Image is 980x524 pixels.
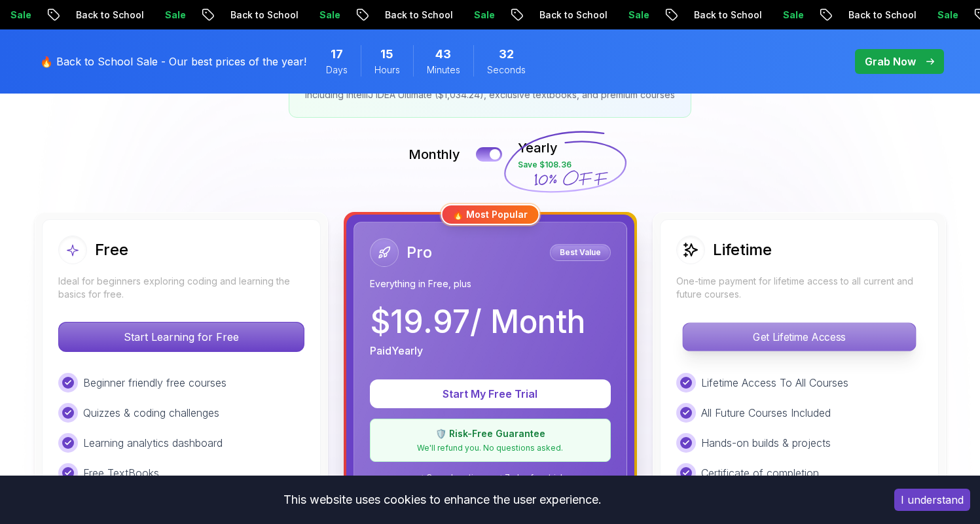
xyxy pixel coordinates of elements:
[331,45,343,63] span: 17 Days
[427,63,460,77] span: Minutes
[371,9,460,22] p: Back to School
[326,63,348,77] span: Days
[95,239,128,260] h2: Free
[58,330,304,343] a: Start Learning for Free
[769,9,811,22] p: Sale
[676,330,922,343] a: Get Lifetime Access
[526,9,615,22] p: Back to School
[83,405,219,421] p: Quizzes & coding challenges
[407,242,432,263] h2: Pro
[894,489,970,511] button: Accept cookies
[408,145,460,164] p: Monthly
[370,277,611,290] p: Everything in Free, plus
[151,9,193,22] p: Sale
[380,45,393,63] span: 15 Hours
[680,9,769,22] p: Back to School
[701,405,831,421] p: All Future Courses Included
[40,54,306,69] p: 🔥 Back to School Sale - Our best prices of the year!
[924,9,966,22] p: Sale
[370,343,423,358] p: Paid Yearly
[305,88,675,101] p: Including IntelliJ IDEA Ultimate ($1,034.24), exclusive textbooks, and premium courses
[496,472,562,483] span: ✓ 7-day free trial
[701,465,819,481] p: Certificate of completion
[370,306,585,338] p: $ 19.97 / Month
[499,45,514,63] span: 32 Seconds
[835,9,924,22] p: Back to School
[683,323,915,351] p: Get Lifetime Access
[58,322,304,352] button: Start Learning for Free
[62,9,151,22] p: Back to School
[460,9,502,22] p: Sale
[487,63,526,77] span: Seconds
[370,379,611,408] button: Start My Free Trial
[865,54,916,69] p: Grab Now
[217,9,306,22] p: Back to School
[83,465,159,481] p: Free TextBooks
[370,387,611,400] a: Start My Free Trial
[83,375,227,391] p: Beginner friendly free courses
[676,275,922,301] p: One-time payment for lifetime access to all current and future courses.
[701,375,848,391] p: Lifetime Access To All Courses
[378,427,602,440] p: 🛡️ Risk-Free Guarantee
[10,485,875,514] div: This website uses cookies to enhance the user experience.
[682,323,916,351] button: Get Lifetime Access
[552,246,609,259] p: Best Value
[713,239,772,260] h2: Lifetime
[83,435,223,451] p: Learning analytics dashboard
[306,9,348,22] p: Sale
[418,472,486,483] span: ✓ Cancel anytime
[615,9,657,22] p: Sale
[374,63,400,77] span: Hours
[59,323,304,351] p: Start Learning for Free
[378,443,602,453] p: We'll refund you. No questions asked.
[386,386,595,402] p: Start My Free Trial
[701,435,831,451] p: Hands-on builds & projects
[435,45,451,63] span: 43 Minutes
[58,275,304,301] p: Ideal for beginners exploring coding and learning the basics for free.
